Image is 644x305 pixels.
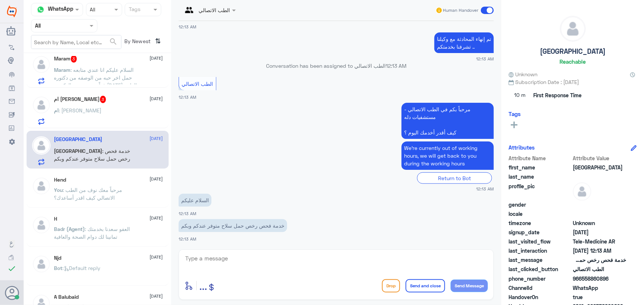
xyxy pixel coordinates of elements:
[128,5,141,15] div: Tags
[54,136,103,143] h5: Turki
[59,107,102,113] span: : [PERSON_NAME]
[509,78,637,86] span: Subscription Date : [DATE]
[509,89,531,102] span: 10 m
[182,81,213,87] span: الطب الاتصالي
[35,4,46,15] img: whatsapp.png
[573,247,626,255] span: 2025-09-12T21:13:54.237Z
[509,265,571,273] span: last_clicked_button
[150,55,163,62] span: [DATE]
[100,96,106,103] span: 3
[476,56,494,62] span: 12:13 AM
[32,96,51,114] img: defaultAdmin.png
[54,265,63,271] span: Bot
[32,55,51,74] img: defaultAdmin.png
[573,293,626,301] span: true
[509,201,571,208] span: gender
[32,177,51,195] img: defaultAdmin.png
[406,279,445,292] button: Send and close
[179,95,196,99] span: 12:13 AM
[199,277,207,294] button: ...
[434,32,494,53] p: 13/9/2025, 12:13 AM
[5,286,19,300] button: Avatar
[509,210,571,218] span: locale
[7,6,17,17] img: Widebot Logo
[476,186,494,192] span: 12:13 AM
[509,173,571,180] span: last_name
[402,141,494,170] p: 13/9/2025, 12:13 AM
[199,279,207,292] span: ...
[573,219,626,227] span: Unknown
[121,35,152,50] span: By Newest
[179,236,196,241] span: 12:13 AM
[402,103,494,139] p: 13/9/2025, 12:13 AM
[54,187,123,201] span: : مرحباً معك نوف من الطب الاتصالي كيف اقدر أساعدك؟
[573,256,626,264] span: خدمة فحص رخص حمل سلاح متوفر عندكم وبكم
[150,176,163,182] span: [DATE]
[54,294,79,300] h5: A Balubaid
[559,58,586,65] h6: Reachable
[382,279,400,292] button: Drop
[573,238,626,245] span: Tele-Medicine AR
[54,226,85,232] span: Badr (Agent)
[155,35,161,47] i: ⇅
[573,228,626,236] span: 2025-09-12T21:12:44.984Z
[54,187,63,193] span: You
[573,284,626,292] span: 2
[32,136,51,155] img: defaultAdmin.png
[386,63,406,69] span: 12:13 AM
[533,91,582,99] span: First Response Time
[560,16,585,41] img: defaultAdmin.png
[573,210,626,218] span: null
[54,148,103,154] span: [GEOGRAPHIC_DATA]
[509,70,537,78] span: Unknown
[509,256,571,264] span: last_message
[573,164,626,171] span: Turki
[54,67,137,96] span: : السلام عليكم انا عندي متابعه حمل اخر حبه من الوصفه من دكتوره غداً وموعدي مع الدكتوره [DATE] الق...
[54,67,71,73] span: Maram
[54,55,77,63] h5: Maram
[573,182,591,201] img: defaultAdmin.png
[451,280,488,292] button: Send Message
[54,226,130,240] span: : العفو سعدنا بخدمتك تمانينا لك دوام الصحة والعافية
[509,238,571,245] span: last_visited_flow
[32,216,51,234] img: defaultAdmin.png
[573,275,626,283] span: 966558860896
[54,107,59,113] span: ام
[31,35,121,49] input: Search by Name, Local etc…
[509,284,571,292] span: ChannelId
[109,37,118,46] span: search
[509,111,521,117] h6: Tags
[509,164,571,171] span: first_name
[179,194,211,207] p: 13/9/2025, 12:13 AM
[509,219,571,227] span: timezone
[179,211,196,216] span: 12:13 AM
[509,247,571,255] span: last_interaction
[54,177,66,183] h5: Hend
[573,154,626,162] span: Attribute Value
[179,62,494,70] p: Conversation has been assigned to الطب الاتصالي
[509,228,571,236] span: signup_date
[540,47,606,56] h5: [GEOGRAPHIC_DATA]
[32,255,51,273] img: defaultAdmin.png
[150,254,163,260] span: [DATE]
[179,24,196,29] span: 12:13 AM
[509,154,571,162] span: Attribute Name
[7,264,16,273] i: check
[509,182,571,199] span: profile_pic
[71,55,77,63] span: 3
[54,96,106,103] h5: ام عبدالله
[509,293,571,301] span: HandoverOn
[573,265,626,273] span: الطب الاتصالي
[150,135,163,142] span: [DATE]
[573,201,626,208] span: null
[109,36,118,48] button: search
[54,216,58,222] h5: H
[179,219,287,232] p: 13/9/2025, 12:13 AM
[509,144,535,151] h6: Attributes
[509,275,571,283] span: phone_number
[63,265,101,271] span: : Default reply
[54,255,62,261] h5: Njd
[150,293,163,299] span: [DATE]
[417,172,492,184] div: Return to Bot
[150,215,163,221] span: [DATE]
